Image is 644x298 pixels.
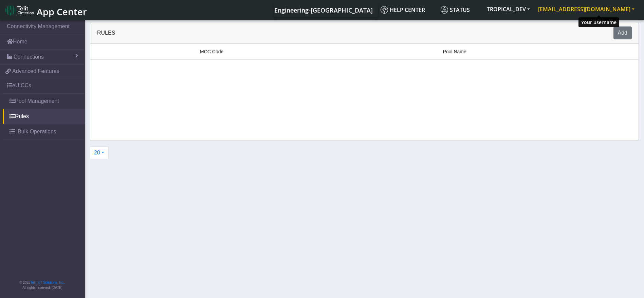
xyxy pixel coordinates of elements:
button: TROPICAL_DEV [483,3,534,15]
img: knowledge.svg [381,6,388,14]
span: Status [441,6,470,14]
span: Connections [14,53,44,61]
a: Help center [378,3,438,17]
span: Pool Name [443,48,466,55]
span: MCC Code [200,48,223,55]
a: Bulk Operations [3,124,85,139]
span: App Center [37,5,87,18]
a: Your current platform instance [274,3,372,17]
img: status.svg [441,6,448,14]
span: Advanced Features [12,67,59,75]
div: Rules [92,29,365,37]
span: Help center [381,6,425,14]
span: Bulk Operations [18,128,56,136]
a: Status [438,3,483,17]
a: Telit IoT Solutions, Inc. [31,281,65,284]
img: logo-telit-cinterion-gw-new.png [5,5,34,16]
a: Pool Management [3,94,85,109]
a: Rules [3,109,85,124]
span: Engineering-[GEOGRAPHIC_DATA] [274,6,373,14]
a: App Center [5,3,86,17]
div: Your username [578,17,619,27]
button: Add [613,26,632,39]
button: 20 [90,146,109,159]
button: [EMAIL_ADDRESS][DOMAIN_NAME] [534,3,639,15]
